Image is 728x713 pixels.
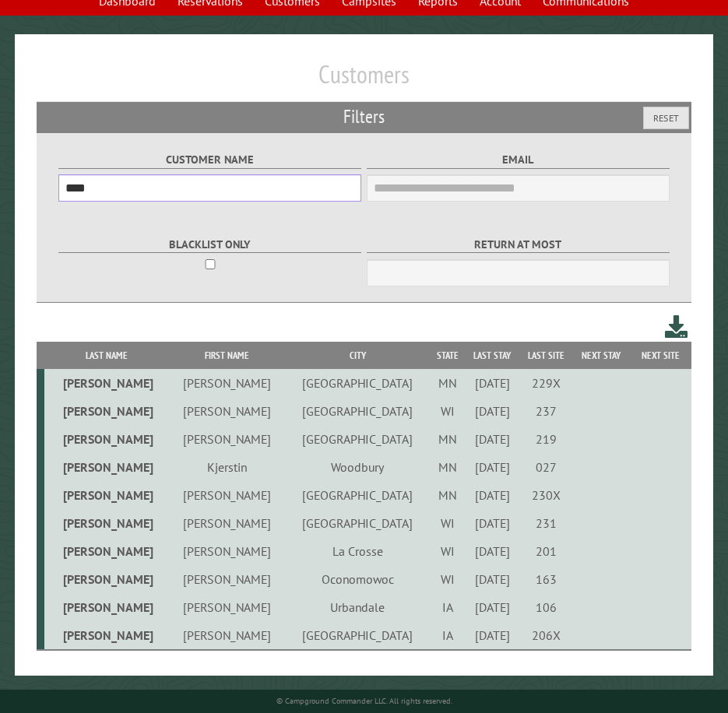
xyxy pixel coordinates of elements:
td: [PERSON_NAME] [168,397,285,425]
td: 231 [519,509,573,537]
td: WI [431,537,466,565]
td: [GEOGRAPHIC_DATA] [285,425,430,453]
h2: Filters [37,102,692,132]
div: [DATE] [468,599,518,615]
td: 229X [519,369,573,397]
th: Last Stay [465,342,519,369]
td: [PERSON_NAME] [168,537,285,565]
td: 206X [519,621,573,650]
td: 201 [519,537,573,565]
td: WI [431,509,466,537]
td: WI [431,565,466,593]
td: 237 [519,397,573,425]
th: City [285,342,430,369]
td: La Crosse [285,537,430,565]
div: [DATE] [468,403,518,419]
h1: Customers [37,59,692,102]
div: [DATE] [468,543,518,559]
td: 027 [519,453,573,481]
td: [PERSON_NAME] [44,481,169,509]
label: Customer Name [58,151,361,169]
button: Reset [643,107,689,129]
div: [DATE] [468,571,518,587]
td: [PERSON_NAME] [44,621,169,650]
td: [PERSON_NAME] [168,621,285,650]
a: Download this customer list (.csv) [665,313,688,342]
td: [PERSON_NAME] [44,397,169,425]
td: MN [431,481,466,509]
label: Email [367,151,670,169]
small: © Campground Commander LLC. All rights reserved. [276,696,452,706]
td: [PERSON_NAME] [44,369,169,397]
td: [PERSON_NAME] [168,565,285,593]
td: IA [431,593,466,621]
td: [PERSON_NAME] [168,425,285,453]
div: [DATE] [468,627,518,643]
th: Next Stay [573,342,629,369]
th: Next Site [629,342,691,369]
td: Kjerstin [168,453,285,481]
div: [DATE] [468,515,518,531]
td: 219 [519,425,573,453]
td: IA [431,621,466,650]
th: First Name [168,342,285,369]
td: [GEOGRAPHIC_DATA] [285,621,430,650]
th: Last Site [519,342,573,369]
td: [PERSON_NAME] [168,481,285,509]
div: [DATE] [468,375,518,391]
div: [DATE] [468,487,518,503]
td: [PERSON_NAME] [44,425,169,453]
td: 163 [519,565,573,593]
td: WI [431,397,466,425]
td: [PERSON_NAME] [168,369,285,397]
td: Oconomowoc [285,565,430,593]
td: 230X [519,481,573,509]
th: Last Name [44,342,169,369]
td: [GEOGRAPHIC_DATA] [285,397,430,425]
td: [PERSON_NAME] [44,537,169,565]
td: MN [431,453,466,481]
td: [GEOGRAPHIC_DATA] [285,369,430,397]
th: State [431,342,466,369]
td: [PERSON_NAME] [44,453,169,481]
td: [PERSON_NAME] [44,593,169,621]
div: [DATE] [468,459,518,475]
td: [PERSON_NAME] [168,593,285,621]
td: [PERSON_NAME] [44,565,169,593]
td: [PERSON_NAME] [168,509,285,537]
td: MN [431,369,466,397]
div: [DATE] [468,431,518,447]
td: [GEOGRAPHIC_DATA] [285,509,430,537]
td: [PERSON_NAME] [44,509,169,537]
td: 106 [519,593,573,621]
label: Blacklist only [58,236,361,254]
td: MN [431,425,466,453]
td: [GEOGRAPHIC_DATA] [285,481,430,509]
td: Woodbury [285,453,430,481]
label: Return at most [367,236,670,254]
td: Urbandale [285,593,430,621]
